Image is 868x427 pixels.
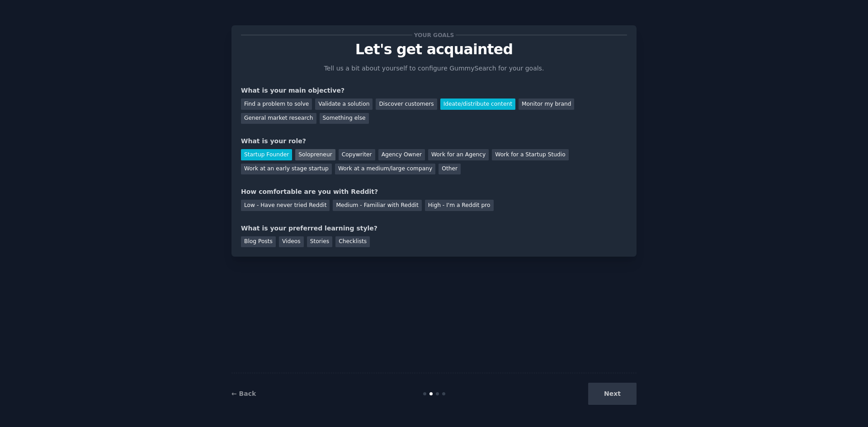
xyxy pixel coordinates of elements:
[335,236,370,248] div: Checklists
[241,224,627,233] div: What is your preferred learning style?
[440,99,515,110] div: Ideate/distribute content
[241,136,627,146] div: What is your role?
[339,149,375,160] div: Copywriter
[320,64,548,73] p: Tell us a bit about yourself to configure GummySearch for your goals.
[241,187,627,197] div: How comfortable are you with Reddit?
[231,390,256,397] a: ← Back
[428,149,489,160] div: Work for an Agency
[378,149,425,160] div: Agency Owner
[307,236,332,248] div: Stories
[333,200,421,211] div: Medium - Familiar with Reddit
[279,236,304,248] div: Videos
[519,99,574,110] div: Monitor my brand
[241,86,627,95] div: What is your main objective?
[295,149,335,160] div: Solopreneur
[492,149,568,160] div: Work for a Startup Studio
[241,42,627,57] p: Let's get acquainted
[241,113,316,124] div: General market research
[439,164,461,175] div: Other
[241,236,276,248] div: Blog Posts
[241,99,312,110] div: Find a problem to solve
[335,164,435,175] div: Work at a medium/large company
[412,30,456,40] span: Your goals
[320,113,369,124] div: Something else
[425,200,494,211] div: High - I'm a Reddit pro
[241,164,332,175] div: Work at an early stage startup
[315,99,373,110] div: Validate a solution
[241,149,292,160] div: Startup Founder
[376,99,437,110] div: Discover customers
[241,200,330,211] div: Low - Have never tried Reddit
